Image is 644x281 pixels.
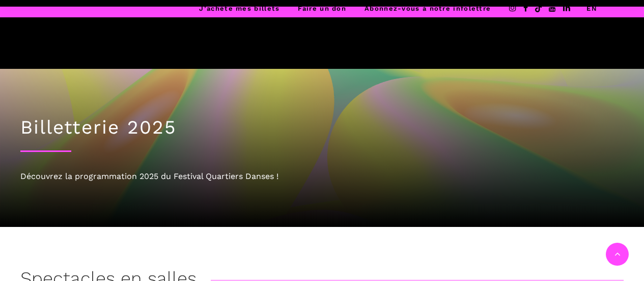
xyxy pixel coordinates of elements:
a: J’achète mes billets [199,5,279,12]
a: Faire un don [298,5,346,12]
div: Découvrez la programmation 2025 du Festival Quartiers Danses ! [20,170,624,183]
a: Abonnez-vous à notre infolettre [365,5,491,12]
h1: Billetterie 2025 [20,116,624,139]
a: EN [586,5,597,12]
